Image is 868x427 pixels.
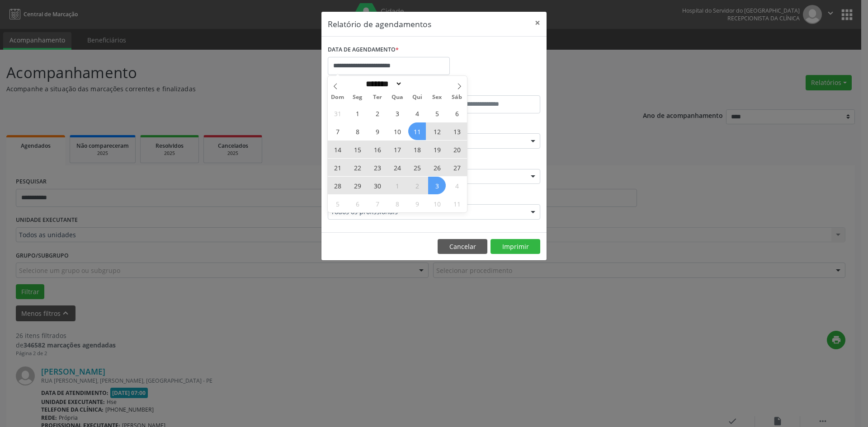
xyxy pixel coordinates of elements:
[368,177,386,194] span: Setembro 30, 2025
[428,177,446,194] span: Outubro 3, 2025
[368,159,386,176] span: Setembro 23, 2025
[368,94,387,100] span: Ter
[408,122,426,140] span: Setembro 11, 2025
[428,104,446,122] span: Setembro 5, 2025
[368,104,386,122] span: Setembro 2, 2025
[329,104,346,122] span: Agosto 31, 2025
[428,122,446,140] span: Setembro 12, 2025
[388,141,406,158] span: Setembro 17, 2025
[388,177,406,194] span: Outubro 1, 2025
[349,177,366,194] span: Setembro 29, 2025
[349,122,366,140] span: Setembro 8, 2025
[363,79,402,89] select: Month
[387,94,407,100] span: Qua
[349,104,366,122] span: Setembro 1, 2025
[428,195,446,212] span: Outubro 10, 2025
[448,122,466,140] span: Setembro 13, 2025
[491,239,540,254] button: Imprimir
[368,122,386,140] span: Setembro 9, 2025
[408,195,426,212] span: Outubro 9, 2025
[328,18,431,30] h5: Relatório de agendamentos
[408,104,426,122] span: Setembro 4, 2025
[438,239,487,254] button: Cancelar
[348,94,368,100] span: Seg
[388,195,406,212] span: Outubro 8, 2025
[329,122,346,140] span: Setembro 7, 2025
[368,195,386,212] span: Outubro 7, 2025
[349,141,366,158] span: Setembro 15, 2025
[388,159,406,176] span: Setembro 24, 2025
[329,195,346,212] span: Outubro 5, 2025
[328,94,348,100] span: Dom
[349,195,366,212] span: Outubro 6, 2025
[448,195,466,212] span: Outubro 11, 2025
[328,43,399,57] label: DATA DE AGENDAMENTO
[368,141,386,158] span: Setembro 16, 2025
[329,177,346,194] span: Setembro 28, 2025
[408,141,426,158] span: Setembro 18, 2025
[329,159,346,176] span: Setembro 21, 2025
[428,159,446,176] span: Setembro 26, 2025
[408,177,426,194] span: Outubro 2, 2025
[528,12,547,34] button: Close
[436,81,540,95] label: ATÉ
[448,159,466,176] span: Setembro 27, 2025
[349,159,366,176] span: Setembro 22, 2025
[388,122,406,140] span: Setembro 10, 2025
[448,177,466,194] span: Outubro 4, 2025
[447,94,467,100] span: Sáb
[448,104,466,122] span: Setembro 6, 2025
[408,159,426,176] span: Setembro 25, 2025
[448,141,466,158] span: Setembro 20, 2025
[329,141,346,158] span: Setembro 14, 2025
[388,104,406,122] span: Setembro 3, 2025
[407,94,427,100] span: Qui
[402,79,432,89] input: Year
[428,141,446,158] span: Setembro 19, 2025
[427,94,447,100] span: Sex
